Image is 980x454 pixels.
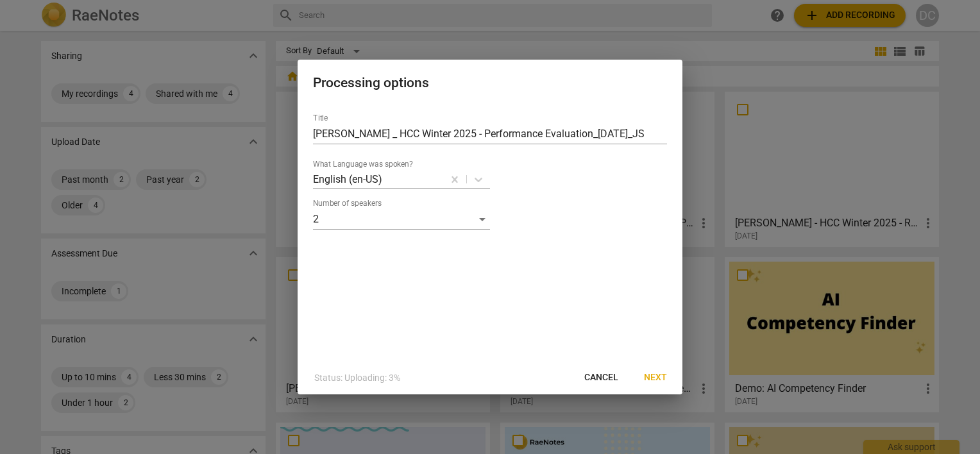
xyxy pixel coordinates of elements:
[313,75,667,91] h2: Processing options
[313,161,413,169] label: What Language was spoken?
[313,172,382,187] p: English (en-US)
[644,371,667,384] span: Next
[584,371,618,384] span: Cancel
[574,366,629,389] button: Cancel
[314,371,400,385] p: Status: Uploading: 3%
[313,200,382,208] label: Number of speakers
[313,209,490,230] div: 2
[313,115,328,122] label: Title
[634,366,677,389] button: Next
